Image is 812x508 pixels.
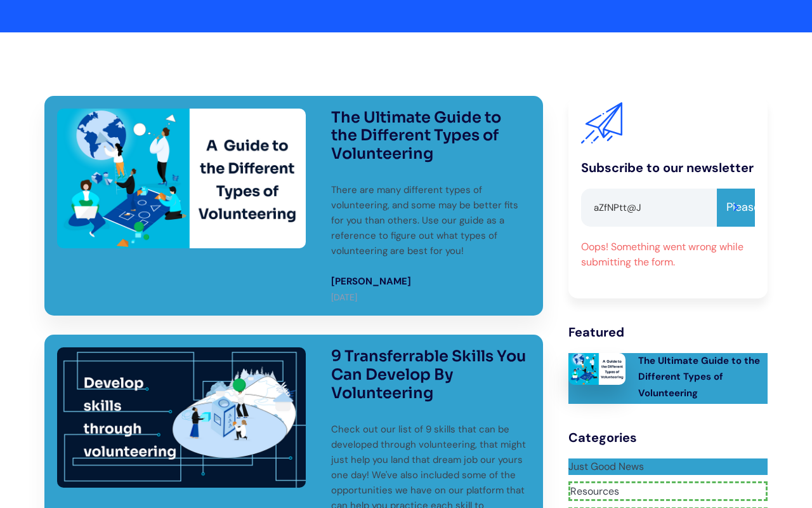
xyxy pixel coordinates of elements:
form: Email Form [581,189,755,227]
input: Email address [581,189,717,227]
div: Categories [568,429,768,446]
div: Oops! Something went wrong while submitting the form. [581,239,749,270]
img: Send email button. [733,204,739,211]
div: The Ultimate Guide to the Different Types of Volunteering [638,353,768,402]
a: The Ultimate Guide to the Different Types of VolunteeringThere are many different types of volunt... [44,96,543,316]
h3: 9 Transferrable Skills You Can Develop By Volunteering [331,347,530,402]
div: [PERSON_NAME] [331,274,411,290]
p: There are many different types of volunteering, and some may be better fits for you than others. ... [331,182,530,258]
a: Resources [568,481,768,502]
a: The Ultimate Guide to the Different Types of Volunteering [568,353,768,404]
input: Please wait... [717,189,755,227]
p: [DATE] [331,292,411,303]
div: Subscribe to our newsletter [581,159,755,176]
h3: The Ultimate Guide to the Different Types of Volunteering [331,109,530,163]
a: Just Good News [568,458,768,475]
div: Email Form failure [581,233,755,276]
div: Featured [568,324,768,340]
